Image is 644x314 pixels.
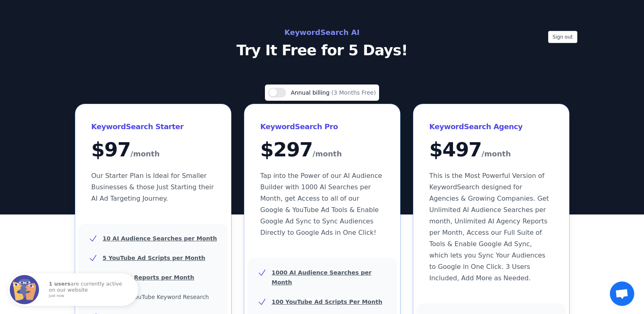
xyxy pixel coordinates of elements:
h3: KeywordSearch Agency [429,120,553,133]
div: $ 297 [260,140,384,160]
h3: KeywordSearch Starter [91,120,215,133]
span: (3 Months Free) [332,89,376,96]
span: /month [312,147,342,160]
h2: KeywordSearch AI [140,26,504,39]
div: $ 97 [91,140,215,160]
span: Unlimited YouTube Keyword Research [103,294,209,300]
span: Tap into the Power of our AI Audience Builder with 1000 AI Searches per Month, get Access to all ... [260,172,382,236]
span: Our Starter Plan is Ideal for Smaller Businesses & those Just Starting their AI Ad Targeting Jour... [91,172,214,202]
span: This is the Most Powerful Version of KeywordSearch designed for Agencies & Growing Companies. Get... [429,172,549,282]
span: Annual billing [291,89,332,96]
p: are currently active on our website [49,281,130,298]
u: 1000 AI Audience Searches per Month [272,269,372,286]
div: $ 497 [429,140,553,160]
div: Открытый чат [610,282,634,306]
strong: 1 users [49,281,71,287]
span: /month [130,147,160,160]
button: Sign out [548,31,577,43]
span: /month [481,147,511,160]
u: 3 Agency Reports per Month [103,274,194,281]
u: 5 YouTube Ad Scripts per Month [103,255,206,261]
small: just now [49,294,128,298]
img: Fomo [10,275,39,304]
p: Try It Free for 5 Days! [140,42,504,58]
u: 100 YouTube Ad Scripts Per Month [272,299,382,305]
h3: KeywordSearch Pro [260,120,384,133]
u: 10 AI Audience Searches per Month [103,235,217,242]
